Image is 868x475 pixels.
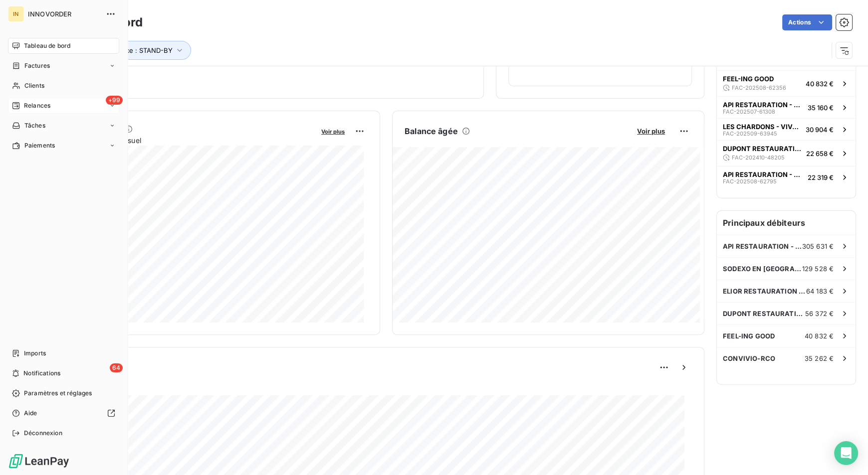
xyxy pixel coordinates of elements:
span: FAC-202508-62795 [723,178,777,184]
span: API RESTAURATION - 08938 [723,242,802,250]
button: DUPONT RESTAURATIONFAC-202410-4820522 658 € [717,140,856,166]
button: Actions [782,14,832,30]
span: Clients [24,81,44,90]
span: Déconnexion [24,429,62,438]
span: API RESTAURATION - 08938 [723,170,804,178]
span: DUPONT RESTAURATION [723,310,805,317]
span: FAC-202410-48205 [732,155,785,160]
span: 56 372 € [805,310,834,317]
button: FEEL-ING GOODFAC-202508-6235640 832 € [717,70,856,96]
span: FAC-202507-61308 [723,109,775,115]
span: Paiements [24,141,55,150]
img: Logo LeanPay [8,453,70,469]
span: Relances [24,101,50,110]
span: SODEXO EN [GEOGRAPHIC_DATA] [723,265,802,273]
h6: Balance âgée [405,125,458,137]
button: API RESTAURATION - 08938FAC-202508-6279522 319 € [717,166,856,188]
span: Chiffre d'affaires mensuel [56,135,314,146]
span: INNOVORDER [28,10,100,18]
span: 22 658 € [806,150,834,158]
span: ELIOR RESTAURATION [GEOGRAPHIC_DATA] [723,287,806,295]
span: 40 832 € [806,80,834,88]
span: FEEL-ING GOOD [723,332,775,340]
span: Voir plus [321,128,345,135]
button: LES CHARDONS - VIVA GUSTOFAC-202509-6394530 904 € [717,118,856,140]
span: LES CHARDONS - VIVA GUSTO [723,123,802,131]
span: FEEL-ING GOOD [723,75,774,83]
span: API RESTAURATION - 08938 [723,101,804,109]
span: 64 183 € [806,287,834,295]
span: 40 832 € [805,332,834,340]
span: Voir plus [637,127,665,135]
button: Voir plus [634,127,668,136]
h6: Principaux débiteurs [717,211,856,235]
div: IN [8,6,24,22]
span: Imports [24,349,46,358]
span: 64 [110,363,123,372]
span: 35 160 € [808,104,834,112]
span: 129 528 € [802,265,834,273]
div: Open Intercom Messenger [834,441,858,465]
span: 35 262 € [805,354,834,362]
span: Paramètres et réglages [24,389,92,398]
span: Notifications [23,369,60,378]
span: DUPONT RESTAURATION [723,145,802,153]
button: Voir plus [318,127,348,136]
span: Tableau de bord [24,41,70,50]
span: Factures [24,61,50,70]
span: Tâches [24,121,45,130]
span: FAC-202509-63945 [723,131,777,137]
span: FAC-202508-62356 [732,85,786,91]
span: +99 [106,96,123,105]
span: 305 631 € [802,242,834,250]
span: CONVIVIO-RCO [723,354,775,362]
span: Aide [24,409,37,418]
button: Plan de relance : STAND-BY [71,41,191,60]
a: Aide [8,405,119,421]
span: 22 319 € [808,173,834,181]
span: Plan de relance : STAND-BY [85,46,173,54]
button: API RESTAURATION - 08938FAC-202507-6130835 160 € [717,96,856,118]
span: 30 904 € [806,126,834,134]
